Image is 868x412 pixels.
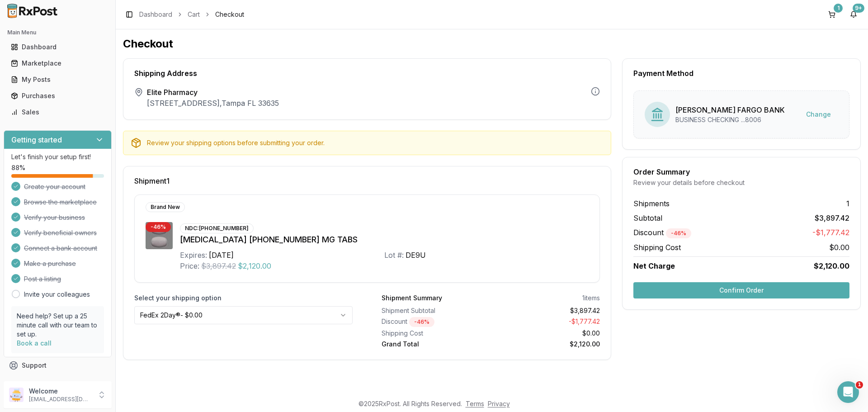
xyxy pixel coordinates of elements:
[834,4,843,13] div: 1
[814,260,849,271] span: $2,120.00
[675,115,785,124] div: BUSINESS CHECKING ...8006
[853,4,864,13] div: 9+
[466,400,484,407] a: Terms
[4,105,112,119] button: Sales
[180,233,589,246] div: [MEDICAL_DATA] [PHONE_NUMBER] MG TABS
[24,259,76,268] span: Make a purchase
[815,213,849,223] span: $3,897.42
[180,250,207,260] div: Expires:
[215,10,244,19] span: Checkout
[837,381,859,403] iframe: Intercom live chat
[7,104,108,120] a: Sales
[134,177,170,185] span: Shipment 1
[11,43,104,52] div: Dashboard
[382,317,487,327] div: Discount
[7,88,108,104] a: Purchases
[180,223,254,233] div: NDC: [PHONE_NUMBER]
[24,290,90,299] a: Invite your colleagues
[495,340,600,349] div: $2,120.00
[11,91,104,100] div: Purchases
[633,70,849,77] div: Payment Method
[582,294,600,303] div: 1 items
[147,98,279,109] p: [STREET_ADDRESS] , Tampa FL 33635
[209,250,234,260] div: [DATE]
[11,163,25,172] span: 88 %
[146,222,171,232] div: - 46 %
[495,317,600,327] div: - $1,777.42
[846,7,861,22] button: 9+
[4,56,112,71] button: Marketplace
[139,10,172,19] a: Dashboard
[22,377,52,386] span: Feedback
[382,329,487,338] div: Shipping Cost
[11,134,62,145] h3: Getting started
[201,260,236,271] span: $3,897.42
[829,242,849,253] span: $0.00
[146,222,173,249] img: Triumeq 600-50-300 MG TABS
[812,227,849,238] span: -$1,777.42
[24,182,85,191] span: Create your account
[24,213,85,222] span: Verify your business
[147,138,604,147] div: Review your shipping options before submitting your order.
[24,228,97,237] span: Verify beneficial owners
[825,7,839,22] button: 1
[7,71,108,88] a: My Posts
[29,387,92,396] p: Welcome
[188,10,200,19] a: Cart
[846,198,849,209] span: 1
[633,178,849,187] div: Review your details before checkout
[9,388,24,402] img: User avatar
[4,72,112,87] button: My Posts
[238,260,271,271] span: $2,120.00
[488,400,510,407] a: Privacy
[11,152,104,161] p: Let's finish your setup first!
[495,306,600,315] div: $3,897.42
[633,261,675,270] span: Net Charge
[11,108,104,117] div: Sales
[799,106,838,123] button: Change
[382,294,442,303] div: Shipment Summary
[633,282,849,298] button: Confirm Order
[146,202,185,212] div: Brand New
[4,374,112,390] button: Feedback
[384,250,404,260] div: Lot #:
[382,340,487,349] div: Grand Total
[139,10,244,19] nav: breadcrumb
[11,59,104,68] div: Marketplace
[4,4,61,18] img: RxPost Logo
[633,198,670,209] span: Shipments
[675,104,785,115] div: [PERSON_NAME] FARGO BANK
[4,89,112,103] button: Purchases
[123,37,861,51] h1: Checkout
[633,242,681,253] span: Shipping Cost
[4,357,112,374] button: Support
[29,396,92,403] p: [EMAIL_ADDRESS][DOMAIN_NAME]
[633,228,691,237] span: Discount
[7,55,108,71] a: Marketplace
[11,75,104,84] div: My Posts
[17,312,99,339] p: Need help? Set up a 25 minute call with our team to set up.
[856,381,863,388] span: 1
[409,317,434,327] div: - 46 %
[180,260,199,271] div: Price:
[382,306,487,315] div: Shipment Subtotal
[147,87,279,98] span: Elite Pharmacy
[4,40,112,54] button: Dashboard
[633,168,849,175] div: Order Summary
[24,275,61,284] span: Post a listing
[7,29,108,36] h2: Main Menu
[134,294,353,303] label: Select your shipping option
[24,244,97,253] span: Connect a bank account
[134,70,600,77] div: Shipping Address
[24,198,97,207] span: Browse the marketplace
[17,339,52,347] a: Book a call
[7,39,108,55] a: Dashboard
[406,250,426,260] div: DE9U
[666,228,691,238] div: - 46 %
[495,329,600,338] div: $0.00
[633,213,662,223] span: Subtotal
